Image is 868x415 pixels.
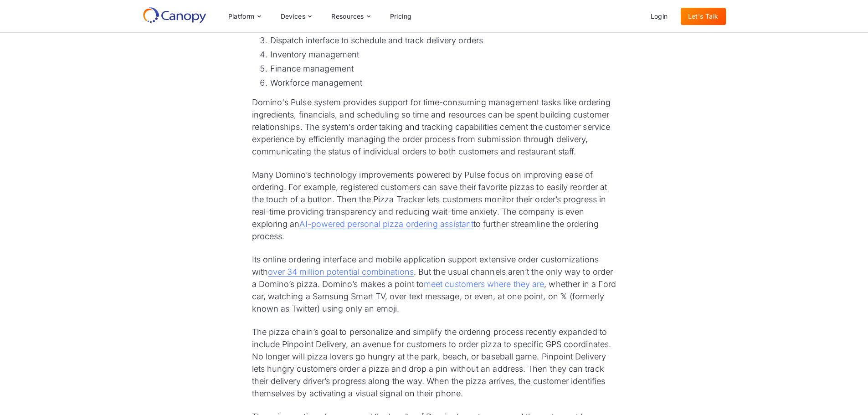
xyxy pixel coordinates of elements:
li: Finance management [270,62,616,75]
a: Let's Talk [681,8,726,25]
div: Platform [228,13,255,20]
p: Many Domino’s technology improvements powered by Pulse focus on improving ease of ordering. For e... [252,169,616,242]
div: Resources [324,7,377,26]
p: Its online ordering interface and mobile application support extensive order customizations with ... [252,253,616,315]
div: Devices [273,7,319,26]
div: Resources [331,13,364,20]
a: Pricing [383,8,419,25]
a: Login [643,8,675,25]
div: Devices [281,13,306,20]
li: Inventory management [270,48,616,61]
p: Domino's Pulse system provides support for time-consuming management tasks like ordering ingredie... [252,96,616,158]
a: AI-powered personal pizza ordering assistant [299,219,473,229]
p: The pizza chain’s goal to personalize and simplify the ordering process recently expanded to incl... [252,326,616,400]
a: over 34 million potential combinations [268,267,414,277]
div: Platform [221,7,268,26]
li: Workforce management [270,77,616,89]
a: meet customers where they are [424,279,544,289]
